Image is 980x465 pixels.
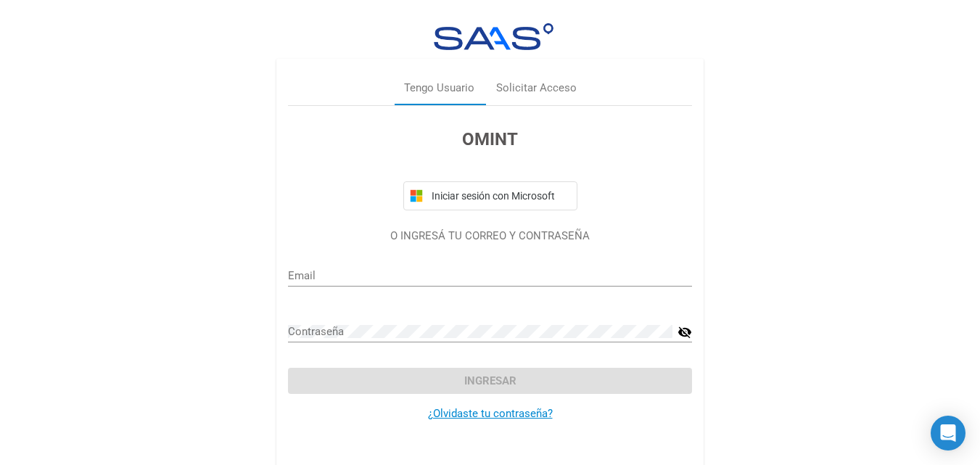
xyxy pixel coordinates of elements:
[428,407,553,420] a: ¿Olvidaste tu contraseña?
[288,126,692,152] h3: OMINT
[429,190,571,202] span: Iniciar sesión con Microsoft
[496,80,577,96] div: Solicitar Acceso
[288,228,692,244] p: O INGRESÁ TU CORREO Y CONTRASEÑA
[931,416,965,450] div: Open Intercom Messenger
[678,324,692,341] mat-icon: visibility_off
[404,80,474,96] div: Tengo Usuario
[288,368,692,394] button: Ingresar
[464,374,516,387] span: Ingresar
[403,181,577,210] button: Iniciar sesión con Microsoft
